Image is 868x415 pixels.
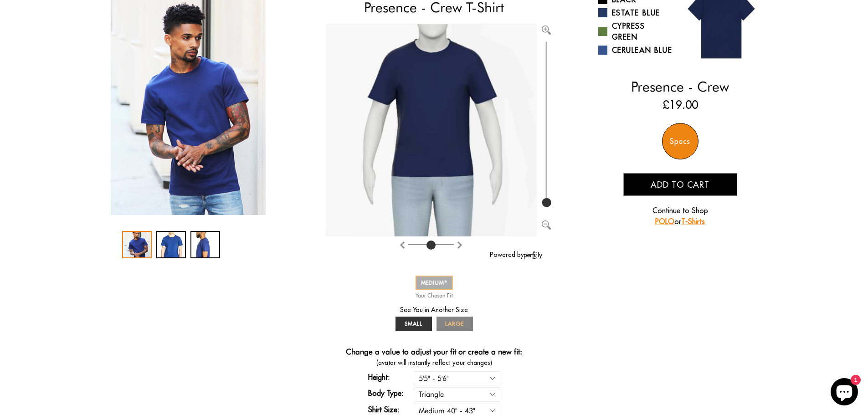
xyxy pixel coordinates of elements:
button: Zoom in [542,24,551,33]
button: Zoom out [542,219,551,228]
ins: £19.00 [663,97,698,113]
a: Cerulean Blue [598,45,673,56]
a: SMALL [395,317,432,331]
span: (avatar will instantly reflect your changes) [326,358,542,368]
span: SMALL [405,320,422,327]
h4: Change a value to adjust your fit or create a new fit: [346,347,522,358]
a: Cypress Green [598,20,673,42]
img: Brand%2fOtero%2f20002-v2-T%2f54%2f5-M%2fAv%2f29df59f4-7dea-11ea-9f6a-0e35f21fd8c2%2fEstate+Blue%2... [326,24,537,237]
a: Powered by [490,251,542,259]
a: Estate Blue [598,7,673,18]
label: Body Type: [368,388,414,399]
span: LARGE [445,320,464,327]
button: Rotate clockwise [399,239,406,250]
span: Add to cart [651,179,709,190]
button: Rotate counter clockwise [456,239,463,250]
label: Height: [368,372,414,383]
span: MEDIUM [421,279,447,286]
img: Zoom out [542,220,551,230]
div: 2 / 3 [156,231,186,258]
label: Shirt Size: [368,404,414,415]
div: Specs [662,123,699,159]
a: POLO [655,217,674,226]
inbox-online-store-chat: Shopify online store chat [828,378,861,408]
a: MEDIUM [415,276,453,290]
img: Rotate counter clockwise [456,241,463,249]
img: Rotate clockwise [399,241,406,249]
button: Add to cart [623,173,737,196]
div: 1 / 3 [122,231,152,258]
a: T-Shirts [681,217,705,226]
img: perfitly-logo_73ae6c82-e2e3-4a36-81b1-9e913f6ac5a1.png [524,251,542,259]
h2: Presence - Crew [598,78,762,95]
div: 3 / 3 [190,231,220,258]
p: Continue to Shop or [623,205,737,227]
img: Zoom in [542,26,551,35]
a: LARGE [437,317,473,331]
